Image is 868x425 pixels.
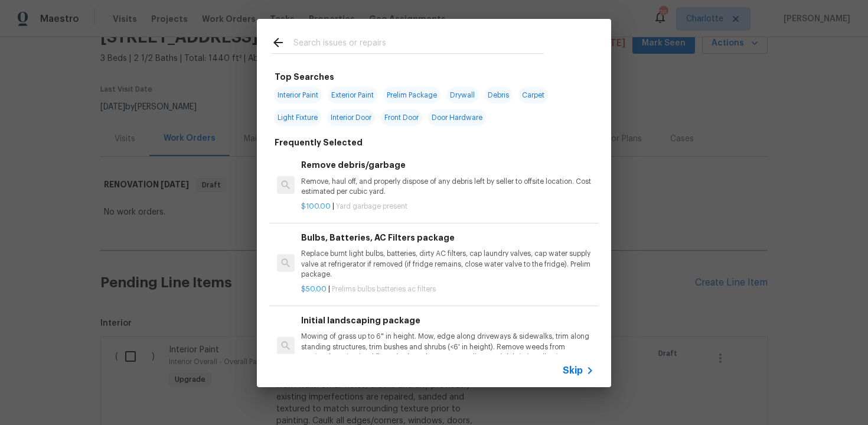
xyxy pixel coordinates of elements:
p: Replace burnt light bulbs, batteries, dirty AC filters, cap laundry valves, cap water supply valv... [301,249,594,279]
span: Debris [484,87,513,103]
span: Interior Paint [274,87,322,103]
span: Front Door [381,109,422,126]
span: Yard garbage present [336,203,407,210]
span: Prelims bulbs batteries ac filters [332,286,436,293]
span: Skip [563,365,583,377]
h6: Bulbs, Batteries, AC Filters package [301,231,594,244]
span: $50.00 [301,286,327,293]
span: Interior Door [327,109,375,126]
span: Drywall [446,87,478,103]
h6: Initial landscaping package [301,314,594,327]
p: Mowing of grass up to 6" in height. Mow, edge along driveways & sidewalks, trim along standing st... [301,332,594,362]
span: Exterior Paint [328,87,377,103]
p: Remove, haul off, and properly dispose of any debris left by seller to offsite location. Cost est... [301,177,594,197]
h6: Frequently Selected [275,136,363,149]
span: Prelim Package [383,87,440,103]
h6: Remove debris/garbage [301,158,594,171]
span: Light Fixture [274,109,321,126]
p: | [301,202,594,212]
span: $100.00 [301,203,331,210]
p: | [301,284,594,294]
h6: Top Searches [275,70,334,83]
span: Door Hardware [428,109,486,126]
span: Carpet [518,87,548,103]
input: Search issues or repairs [293,35,544,53]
